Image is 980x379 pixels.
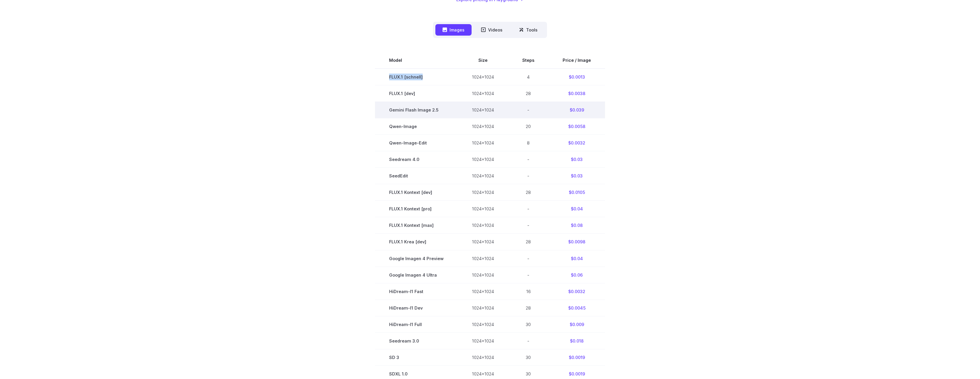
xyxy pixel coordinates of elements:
[508,69,548,85] td: 4
[548,69,605,85] td: $0.0013
[458,234,508,250] td: 1024x1024
[508,85,548,102] td: 28
[375,283,458,300] td: HiDream-I1 Fast
[508,168,548,184] td: -
[508,217,548,234] td: -
[458,184,508,201] td: 1024x1024
[548,316,605,333] td: $0.009
[508,184,548,201] td: 28
[375,316,458,333] td: HiDream-I1 Full
[508,300,548,316] td: 28
[458,85,508,102] td: 1024x1024
[548,234,605,250] td: $0.0098
[458,316,508,333] td: 1024x1024
[548,168,605,184] td: $0.03
[389,107,444,113] span: Gemini Flash Image 2.5
[548,333,605,349] td: $0.018
[548,85,605,102] td: $0.0038
[458,52,508,69] th: Size
[458,168,508,184] td: 1024x1024
[458,300,508,316] td: 1024x1024
[548,250,605,267] td: $0.04
[548,118,605,135] td: $0.0058
[508,250,548,267] td: -
[435,24,472,36] button: Images
[508,201,548,217] td: -
[548,201,605,217] td: $0.04
[458,102,508,118] td: 1024x1024
[375,201,458,217] td: FLUX.1 Kontext [pro]
[458,69,508,85] td: 1024x1024
[458,201,508,217] td: 1024x1024
[375,333,458,349] td: Seedream 3.0
[508,316,548,333] td: 30
[375,151,458,168] td: Seedream 4.0
[508,151,548,168] td: -
[508,283,548,300] td: 16
[458,267,508,283] td: 1024x1024
[508,135,548,151] td: 8
[548,267,605,283] td: $0.06
[375,349,458,365] td: SD 3
[548,283,605,300] td: $0.0032
[375,168,458,184] td: SeedEdit
[512,24,545,36] button: Tools
[508,267,548,283] td: -
[508,234,548,250] td: 28
[375,234,458,250] td: FLUX.1 Krea [dev]
[375,300,458,316] td: HiDream-I1 Dev
[458,283,508,300] td: 1024x1024
[375,217,458,234] td: FLUX.1 Kontext [max]
[458,118,508,135] td: 1024x1024
[375,250,458,267] td: Google Imagen 4 Preview
[548,102,605,118] td: $0.039
[548,52,605,69] th: Price / Image
[375,85,458,102] td: FLUX.1 [dev]
[375,184,458,201] td: FLUX.1 Kontext [dev]
[548,217,605,234] td: $0.08
[508,102,548,118] td: -
[474,24,510,36] button: Videos
[548,184,605,201] td: $0.0105
[375,69,458,85] td: FLUX.1 [schnell]
[375,118,458,135] td: Qwen-Image
[375,135,458,151] td: Qwen-Image-Edit
[508,333,548,349] td: -
[548,300,605,316] td: $0.0045
[458,135,508,151] td: 1024x1024
[375,52,458,69] th: Model
[375,267,458,283] td: Google Imagen 4 Ultra
[508,349,548,365] td: 30
[458,151,508,168] td: 1024x1024
[508,52,548,69] th: Steps
[548,135,605,151] td: $0.0032
[458,349,508,365] td: 1024x1024
[458,250,508,267] td: 1024x1024
[508,118,548,135] td: 20
[458,333,508,349] td: 1024x1024
[458,217,508,234] td: 1024x1024
[548,349,605,365] td: $0.0019
[548,151,605,168] td: $0.03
